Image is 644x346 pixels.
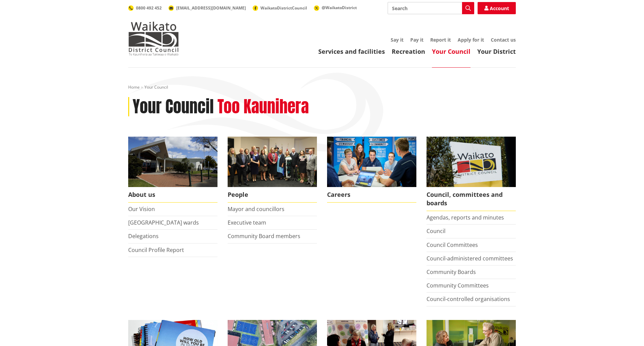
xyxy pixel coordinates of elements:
a: Community Board members [228,232,300,240]
a: Community Committees [427,282,489,289]
a: WDC Building 0015 About us [128,137,217,203]
a: Careers [327,137,416,203]
a: Report it [430,37,451,43]
span: Careers [327,187,416,203]
a: Agendas, reports and minutes [427,214,504,221]
img: Office staff in meeting - Career page [327,137,416,187]
span: People [228,187,317,203]
a: Contact us [491,37,516,43]
a: Council [427,227,445,235]
a: Community Boards [427,268,476,276]
h2: Too Kaunihera [217,97,309,117]
a: Delegations [128,232,159,240]
a: Council-controlled organisations [427,295,510,303]
a: Account [478,2,516,14]
a: 0800 492 452 [128,5,162,11]
a: @WaikatoDistrict [314,5,357,10]
a: Waikato-District-Council-sign Council, committees and boards [427,137,516,211]
a: Apply for it [458,37,484,43]
img: WDC Building 0015 [128,137,217,187]
a: WaikatoDistrictCouncil [253,5,307,11]
a: Our Vision [128,205,155,213]
span: WaikatoDistrictCouncil [260,5,307,11]
span: @WaikatoDistrict [322,5,357,10]
span: [EMAIL_ADDRESS][DOMAIN_NAME] [176,5,246,11]
a: [GEOGRAPHIC_DATA] wards [128,219,199,226]
a: Services and facilities [318,47,385,55]
h1: Your Council [133,97,214,117]
a: Your District [477,47,516,55]
a: Mayor and councillors [228,205,284,213]
img: Waikato District Council - Te Kaunihera aa Takiwaa o Waikato [128,22,179,55]
a: Executive team [228,219,266,226]
a: Council Profile Report [128,246,184,254]
span: 0800 492 452 [136,5,162,11]
a: Your Council [432,47,470,55]
span: About us [128,187,217,203]
input: Search input [388,2,474,14]
img: 2022 Council [228,137,317,187]
span: Council, committees and boards [427,187,516,211]
a: Home [128,84,140,90]
a: Say it [391,37,404,43]
a: Recreation [392,47,425,55]
a: [EMAIL_ADDRESS][DOMAIN_NAME] [168,5,246,11]
a: Council Committees [427,241,478,249]
a: Council-administered committees [427,255,513,262]
a: Pay it [410,37,423,43]
img: Waikato-District-Council-sign [427,137,516,187]
span: Your Council [144,84,168,90]
a: 2022 Council People [228,137,317,203]
nav: breadcrumb [128,85,516,90]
